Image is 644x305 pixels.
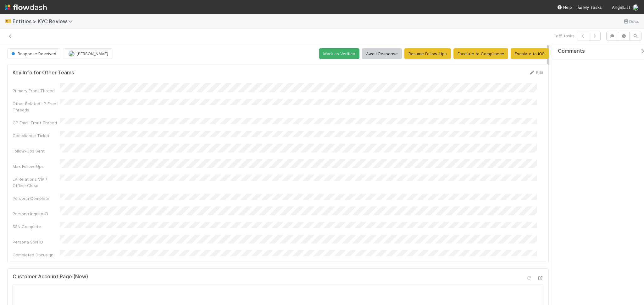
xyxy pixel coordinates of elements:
[13,274,88,280] h5: Customer Account Page (New)
[135,75,169,80] a: secure link here?
[36,74,211,82] p: Can you please re-upload an ID using the following
[36,50,211,58] p: Hi [PERSON_NAME],
[36,105,211,120] p: Please reply directly to let us know when this is complete so that we can expedite your review.
[577,4,602,10] a: My Tasks
[13,132,60,139] div: Compliance Ticket
[404,48,451,59] button: Resume Follow-Ups
[36,140,211,163] p: Best, AngelList’s Belltower KYC Team
[511,48,549,59] button: Escalate to IOS
[13,252,60,258] div: Completed Docusign
[633,4,639,11] img: avatar_d8fc9ee4-bd1b-4062-a2a8-84feb2d97839.png
[529,70,543,75] a: Edit
[10,51,56,56] span: Response Received
[76,51,108,56] span: [PERSON_NAME]
[557,4,572,10] div: Help
[5,19,11,24] span: 🎫
[554,33,575,39] span: 1 of 5 tasks
[5,2,47,13] img: logo-inverted-e16ddd16eac7371096b0.svg
[13,223,60,230] div: SSN Complete
[13,88,60,94] div: Primary Front Thread
[13,120,60,126] div: GP Email Front Thread
[13,176,60,189] div: LP Relations VIP / Offline Close
[13,239,60,245] div: Persona SSN ID
[362,48,402,59] button: Await Response
[13,211,60,217] div: Persona Inquiry ID
[24,19,57,26] img: AngelList
[13,100,60,113] div: Other Related LP Front Threads
[36,86,211,101] p: Your ID may ultimately show as failing after you conduct the check, but no need to worry as we wi...
[319,48,359,59] button: Mark as Verified
[13,70,74,76] h5: Key Info for Other Teams
[36,62,211,70] p: Our system is having trouble verifying your identity.
[558,48,585,54] span: Comments
[13,195,60,201] div: Persona Complete
[63,48,112,59] button: [PERSON_NAME]
[13,148,60,154] div: Follow-Ups Sent
[13,18,76,24] span: Entities > KYC Review
[7,48,60,59] button: Response Received
[453,48,508,59] button: Escalate to Compliance
[577,5,602,10] span: My Tasks
[68,51,75,57] img: avatar_d8fc9ee4-bd1b-4062-a2a8-84feb2d97839.png
[623,18,639,25] a: Docs
[612,5,630,10] span: AngelList
[13,163,60,169] div: Max Follow-Ups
